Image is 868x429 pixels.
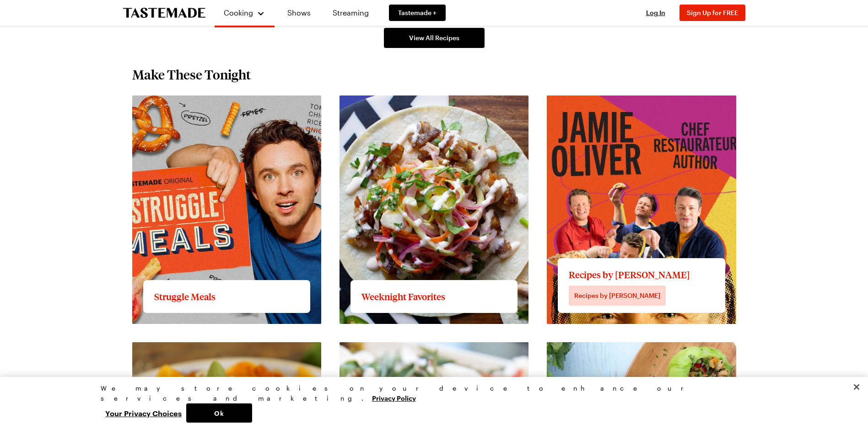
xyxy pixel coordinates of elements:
h2: Make These Tonight [132,66,251,83]
a: View full content for Veggie-Forward Flavors [340,343,493,352]
a: View full content for Recipes by Jamie Oliver [547,96,716,105]
a: View full content for Pasta Picks [132,343,243,352]
a: View full content for Struggle Meals [132,96,256,105]
a: View All Recipes [384,28,485,48]
button: Log In [637,8,674,17]
div: We may store cookies on your device to enhance our services and marketing. [101,383,760,403]
button: Close [846,377,867,397]
span: Cooking [224,8,253,17]
button: Your Privacy Choices [101,403,186,423]
span: Log In [646,9,665,16]
a: View full content for Weeknight Favorites [340,96,482,105]
div: Privacy [101,383,760,423]
a: View full content for Clean Eating [547,343,663,352]
a: More information about your privacy, opens in a new tab [372,393,416,402]
span: Tastemade + [398,8,437,17]
button: Cooking [224,4,265,22]
span: View All Recipes [409,33,459,42]
a: Tastemade + [389,5,446,21]
button: Ok [186,403,252,423]
a: To Tastemade Home Page [123,8,205,18]
span: Sign Up for FREE [687,9,738,16]
button: Sign Up for FREE [679,5,745,21]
